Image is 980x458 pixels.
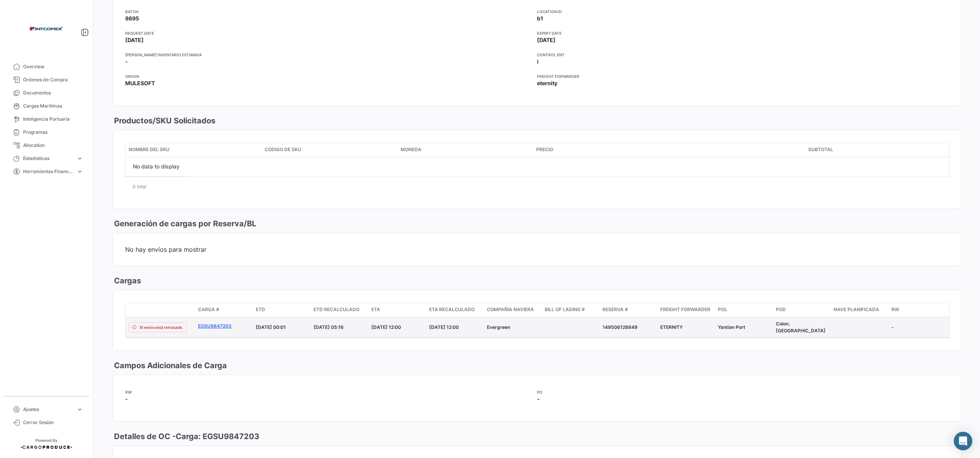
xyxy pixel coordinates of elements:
[401,146,421,153] span: Moneda
[198,323,250,330] a: EGSU9847203
[256,306,265,313] span: ETD
[718,306,727,313] span: POL
[537,73,949,79] app-card-info-title: Freight Forwarder
[23,103,83,109] span: Cargas Marítimas
[126,157,187,177] div: No data to display
[129,146,169,153] span: Nombre del SKU
[23,155,73,162] span: Estadísticas
[660,324,712,331] div: ETERNITY
[125,73,537,79] app-card-info-title: ORIGIN
[545,306,585,313] span: Bill of Lading #
[125,389,537,395] app-card-info-title: RW
[125,246,949,253] span: No hay envíos para mostrar
[429,306,475,313] span: ETA Recalculado
[891,324,894,330] span: -
[112,115,215,126] h3: Productos/SKU Solicitados
[140,324,183,330] span: El envío está retrasado.
[125,37,144,43] span: [DATE]
[602,324,654,331] div: 149506128849
[112,275,141,286] h3: Cargas
[125,52,537,58] app-card-info-title: [PERSON_NAME] Inventario Estimada
[23,76,83,83] span: Órdenes de Compra
[371,306,380,313] span: ETA
[487,306,534,313] span: Compañía naviera
[6,139,86,152] a: Allocation
[23,168,73,175] span: Herramientas Financieras
[657,303,715,317] datatable-header-cell: Freight Forwarder
[536,146,553,153] span: Precio
[6,99,86,113] a: Cargas Marítimas
[126,143,262,157] datatable-header-cell: Nombre del SKU
[537,30,949,36] app-card-info-title: EXPIRY DATE
[23,142,83,149] span: Allocation
[125,58,128,65] span: -
[368,303,426,317] datatable-header-cell: ETA
[718,324,770,331] div: Yantian Port
[537,80,557,86] span: eternity
[195,303,253,317] datatable-header-cell: Carga #
[6,73,86,86] a: Órdenes de Compra
[23,116,83,123] span: Inteligencia Portuaria
[484,303,542,317] datatable-header-cell: Compañía naviera
[542,303,599,317] datatable-header-cell: Bill of Lading #
[23,406,73,413] span: Ajustes
[310,303,368,317] datatable-header-cell: ETD Recalculado
[23,129,83,136] span: Programas
[256,324,286,330] span: [DATE] 00:01
[262,143,398,157] datatable-header-cell: Código de SKU
[776,306,786,313] span: POD
[954,432,972,450] div: Abrir Intercom Messenger
[537,58,539,65] span: i
[265,146,301,153] span: Código de SKU
[487,324,510,330] span: Evergreen
[776,320,827,334] div: Colon, [GEOGRAPHIC_DATA]
[125,15,139,22] span: 8695
[831,303,888,317] datatable-header-cell: Nave planificada
[76,168,83,175] span: expand_more
[314,324,344,330] span: [DATE] 05:16
[371,324,401,330] span: [DATE] 12:00
[125,8,537,15] app-card-info-title: BATCH
[23,63,83,70] span: Overview
[112,218,256,229] h3: Generación de cargas por Reserva/BL
[125,396,128,402] span: -
[314,306,359,313] span: ETD Recalculado
[537,52,949,58] app-card-info-title: CONTROL ENT
[888,303,946,317] datatable-header-cell: RW
[23,419,83,426] span: Cerrar Sesión
[537,389,949,395] app-card-info-title: PO
[23,89,83,96] span: Documentos
[6,86,86,99] a: Documentos
[112,360,227,371] h3: Campos Adicionales de Carga
[602,306,628,313] span: Reserva #
[125,30,537,36] app-card-info-title: REQUEST DATE
[808,146,833,153] span: Subtotal
[112,431,259,442] h3: Detalles de OC - Carga: EGSU9847203
[253,303,310,317] datatable-header-cell: ETD
[6,113,86,126] a: Inteligencia Portuaria
[537,396,540,402] span: -
[834,306,879,313] span: Nave planificada
[76,406,83,413] span: expand_more
[429,324,459,330] span: [DATE] 12:00
[891,306,899,313] span: RW
[398,143,534,157] datatable-header-cell: Moneda
[426,303,484,317] datatable-header-cell: ETA Recalculado
[125,177,949,196] div: 0 total
[599,303,657,317] datatable-header-cell: Reserva #
[76,155,83,162] span: expand_more
[660,306,710,313] span: Freight Forwarder
[773,303,831,317] datatable-header-cell: POD
[537,37,555,43] span: [DATE]
[537,8,949,15] app-card-info-title: LOCATION ID
[125,80,155,86] span: MULESOFT
[198,306,219,313] span: Carga #
[6,126,86,139] a: Programas
[537,15,543,22] span: b1
[6,60,86,73] a: Overview
[27,9,65,48] img: intcomex.png
[715,303,773,317] datatable-header-cell: POL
